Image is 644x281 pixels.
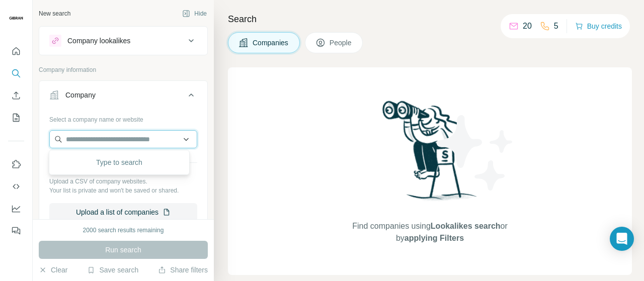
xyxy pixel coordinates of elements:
[431,222,501,230] span: Lookalikes search
[378,98,482,210] img: Surfe Illustration - Woman searching with binoculars
[8,64,24,82] button: Search
[39,265,67,275] button: Clear
[175,6,214,21] button: Hide
[228,12,632,26] h4: Search
[8,200,24,218] button: Dashboard
[51,152,187,172] div: Type to search
[49,177,197,186] p: Upload a CSV of company websites.
[39,65,208,74] p: Company information
[405,234,464,242] span: applying Filters
[83,226,164,235] div: 2000 search results remaining
[39,29,207,53] button: Company lookalikes
[39,9,70,18] div: New search
[39,83,207,111] button: Company
[8,155,24,173] button: Use Surfe on LinkedIn
[87,265,138,275] button: Save search
[253,38,289,48] span: Companies
[8,86,24,105] button: Enrich CSV
[349,220,510,244] span: Find companies using or by
[8,42,24,60] button: Quick start
[8,177,24,196] button: Use Surfe API
[330,38,353,48] span: People
[8,222,24,240] button: Feedback
[49,203,197,221] button: Upload a list of companies
[49,111,197,124] div: Select a company name or website
[610,227,634,251] div: Open Intercom Messenger
[49,186,197,195] p: Your list is private and won't be saved or shared.
[430,108,521,198] img: Surfe Illustration - Stars
[158,265,208,275] button: Share filters
[65,90,96,100] div: Company
[8,109,24,127] button: My lists
[67,36,130,46] div: Company lookalikes
[8,10,24,26] img: Avatar
[575,19,622,33] button: Buy credits
[523,20,532,32] p: 20
[554,20,558,32] p: 5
